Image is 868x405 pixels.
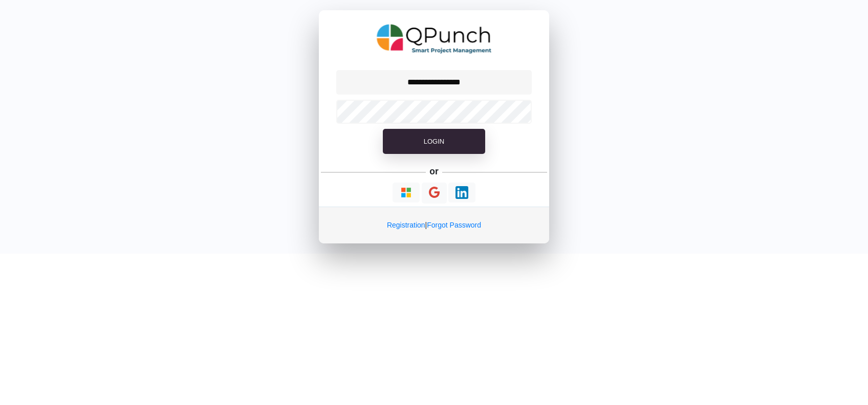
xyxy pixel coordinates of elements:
span: Login [424,138,444,145]
img: Loading... [400,186,413,199]
button: Continue With Google [422,183,447,204]
img: QPunch [377,20,492,57]
div: | [319,207,549,243]
a: Forgot Password [427,221,481,229]
button: Continue With LinkedIn [448,183,475,202]
button: Login [383,129,485,154]
button: Continue With Microsoft Azure [393,183,420,202]
h5: or [428,165,441,179]
img: Loading... [455,186,468,199]
a: Registration [387,221,425,229]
